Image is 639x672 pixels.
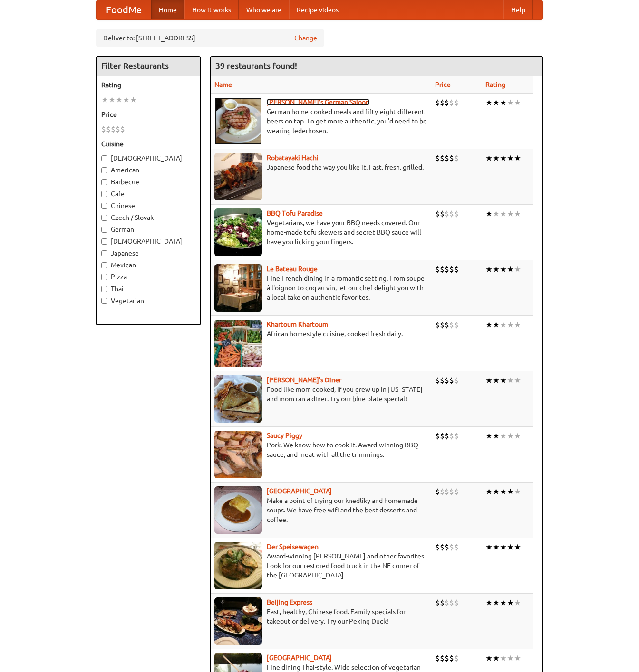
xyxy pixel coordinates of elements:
li: ★ [108,95,116,105]
li: ★ [507,597,514,608]
li: ★ [493,97,500,108]
div: Deliver to: [STREET_ADDRESS] [96,29,324,47]
img: speisewagen.jpg [214,542,262,589]
li: $ [440,542,445,552]
label: Thai [101,284,195,293]
li: $ [445,653,449,663]
p: Fine French dining in a romantic setting. From soupe à l'oignon to coq au vin, let our chef delig... [214,274,427,302]
li: $ [440,597,445,608]
li: ★ [507,431,514,441]
li: ★ [514,542,521,552]
label: Barbecue [101,177,195,187]
li: ★ [514,320,521,330]
li: $ [454,97,459,108]
li: $ [454,486,459,497]
li: $ [454,208,459,219]
a: Price [435,81,451,88]
a: Help [503,0,533,19]
a: Recipe videos [289,0,346,19]
input: Pizza [101,274,107,280]
li: $ [440,264,445,274]
input: Barbecue [101,179,107,185]
label: [DEMOGRAPHIC_DATA] [101,153,195,163]
li: ★ [493,320,500,330]
img: khartoum.jpg [214,320,262,367]
label: Chinese [101,201,195,210]
h5: Rating [101,80,195,90]
h5: Cuisine [101,139,195,149]
li: $ [445,153,449,163]
h4: Filter Restaurants [97,57,200,76]
li: $ [435,208,440,219]
a: FoodMe [97,0,151,19]
li: ★ [485,486,493,497]
li: ★ [514,97,521,108]
li: $ [116,124,120,134]
li: ★ [500,486,507,497]
li: $ [445,208,449,219]
img: beijing.jpg [214,597,262,645]
a: [PERSON_NAME]'s Diner [267,376,341,384]
li: $ [440,486,445,497]
label: Pizza [101,272,195,282]
input: Thai [101,286,107,292]
li: ★ [485,97,493,108]
li: $ [445,375,449,386]
li: $ [440,653,445,663]
li: ★ [485,375,493,386]
li: ★ [101,95,108,105]
li: $ [445,597,449,608]
p: Make a point of trying our knedlíky and homemade soups. We have free wifi and the best desserts a... [214,496,427,524]
li: ★ [485,431,493,441]
li: $ [106,124,111,134]
label: Cafe [101,189,195,199]
p: Food like mom cooked, if you grew up in [US_STATE] and mom ran a diner. Try our blue plate special! [214,385,427,404]
li: ★ [507,97,514,108]
input: Japanese [101,250,107,256]
li: $ [435,542,440,552]
h5: Price [101,110,195,119]
input: Cafe [101,191,107,197]
li: $ [435,320,440,330]
li: $ [454,320,459,330]
input: German [101,227,107,233]
li: ★ [500,431,507,441]
li: ★ [514,597,521,608]
li: $ [435,486,440,497]
li: ★ [485,542,493,552]
label: American [101,165,195,175]
img: bateaurouge.jpg [214,264,262,312]
label: Japanese [101,248,195,258]
li: $ [445,431,449,441]
li: ★ [507,320,514,330]
input: American [101,167,107,173]
a: Beijing Express [267,598,312,606]
img: sallys.jpg [214,375,262,423]
li: ★ [493,208,500,219]
li: $ [449,97,454,108]
li: $ [449,375,454,386]
li: $ [435,375,440,386]
li: $ [445,320,449,330]
li: ★ [500,264,507,274]
a: Rating [485,81,505,88]
b: BBQ Tofu Paradise [267,209,323,217]
input: Czech / Slovak [101,215,107,221]
a: Der Speisewagen [267,543,319,550]
li: $ [449,542,454,552]
li: ★ [116,95,123,105]
li: $ [435,653,440,663]
li: ★ [514,653,521,663]
p: Pork. We know how to cook it. Award-winning BBQ sauce, and meat with all the trimmings. [214,440,427,459]
a: How it works [184,0,239,19]
li: $ [445,486,449,497]
li: $ [454,431,459,441]
a: [GEOGRAPHIC_DATA] [267,487,332,495]
img: tofuparadise.jpg [214,208,262,256]
b: Saucy Piggy [267,432,302,439]
label: [DEMOGRAPHIC_DATA] [101,237,195,246]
